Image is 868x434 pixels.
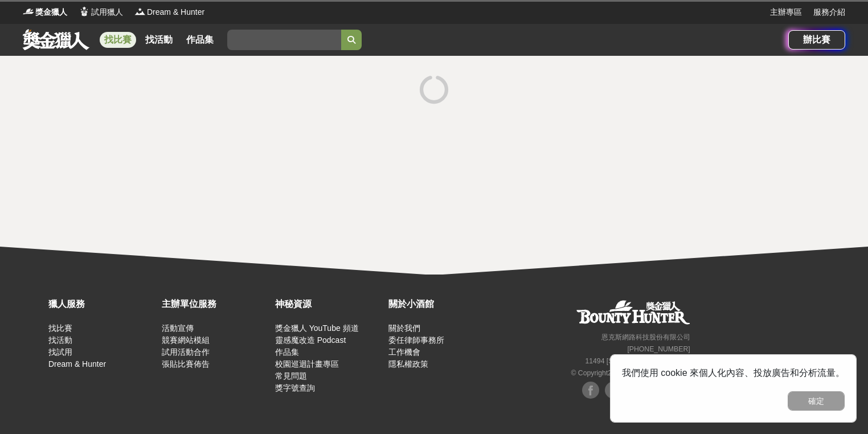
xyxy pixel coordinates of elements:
a: 獎字號查詢 [275,383,315,392]
small: 11494 [STREET_ADDRESS] 3 樓 [585,357,690,365]
a: 靈感魔改造 Podcast [275,335,346,345]
a: 辦比賽 [788,30,845,50]
a: 找活動 [141,32,177,48]
a: 服務介紹 [813,6,845,18]
small: © Copyright 2025 . All Rights Reserved. [571,369,690,377]
div: 獵人服務 [48,297,156,311]
a: LogoDream & Hunter [134,6,204,18]
a: 關於我們 [388,324,420,333]
a: 張貼比賽佈告 [162,359,210,369]
a: Logo獎金獵人 [23,6,67,18]
button: 確定 [788,391,845,411]
a: 主辦專區 [770,6,802,18]
img: Facebook [582,382,599,399]
a: 獎金獵人 YouTube 頻道 [275,324,359,333]
span: 我們使用 cookie 來個人化內容、投放廣告和分析流量。 [622,368,845,378]
a: 找比賽 [48,324,72,333]
a: 競賽網站模組 [162,335,210,345]
a: 活動宣傳 [162,324,194,333]
img: Logo [79,6,90,17]
a: 找試用 [48,347,72,357]
small: [PHONE_NUMBER] [627,345,690,353]
a: 隱私權政策 [388,359,428,369]
a: 委任律師事務所 [388,335,444,345]
img: Logo [23,6,34,17]
a: 作品集 [182,32,218,48]
a: 試用活動合作 [162,347,210,357]
small: 恩克斯網路科技股份有限公司 [601,333,690,341]
a: 作品集 [275,347,299,357]
a: 找比賽 [100,32,136,48]
div: 關於小酒館 [388,297,496,311]
div: 神秘資源 [275,297,383,311]
img: Facebook [605,382,622,399]
a: Dream & Hunter [48,359,106,369]
span: 試用獵人 [91,6,123,18]
a: 常見問題 [275,371,307,380]
span: Dream & Hunter [147,6,204,18]
a: 工作機會 [388,347,420,357]
div: 主辦單位服務 [162,297,269,311]
a: 校園巡迴計畫專區 [275,359,339,369]
a: 找活動 [48,335,72,345]
a: Logo試用獵人 [79,6,123,18]
span: 獎金獵人 [35,6,67,18]
img: Logo [134,6,146,17]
